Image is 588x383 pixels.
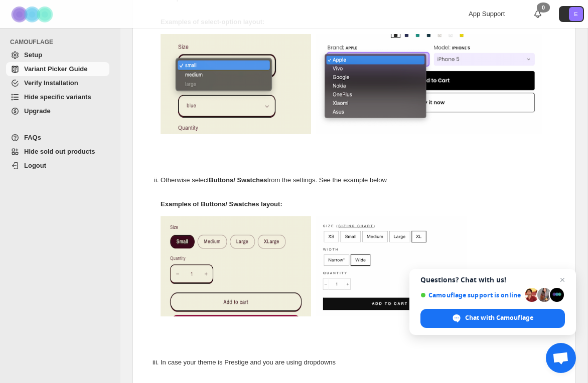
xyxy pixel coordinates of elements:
[161,34,311,134] img: camouflage-select-options
[24,148,95,155] span: Hide sold out products
[161,216,311,316] img: camouflage-swatch-1
[10,38,113,46] span: CAMOUFLAGE
[537,3,550,13] div: 0
[24,79,78,87] span: Verify Installation
[6,62,109,76] a: Variant Picker Guide
[6,159,109,173] a: Logout
[6,104,109,118] a: Upgrade
[24,162,46,169] span: Logout
[533,9,543,19] a: 0
[469,10,505,18] span: App Support
[6,145,109,159] a: Hide sold out products
[161,200,282,208] strong: Examples of Buttons/ Swatches layout:
[574,11,577,17] text: E
[420,291,521,299] span: Camouflage support is online
[161,350,567,374] p: In case your theme is Prestige and you are using dropdowns
[24,107,51,115] span: Upgrade
[556,274,568,286] span: Close chat
[24,93,91,101] span: Hide specific variants
[316,34,542,134] img: camouflage-select-options-2
[420,309,565,328] div: Chat with Camouflage
[24,51,42,59] span: Setup
[6,76,109,90] a: Verify Installation
[6,90,109,104] a: Hide specific variants
[420,276,565,284] span: Questions? Chat with us!
[161,168,567,192] p: Otherwise select from the settings. See the example below
[316,216,467,316] img: camouflage-swatch-2
[465,313,533,322] span: Chat with Camouflage
[546,343,576,373] div: Open chat
[6,48,109,62] a: Setup
[6,131,109,145] a: FAQs
[24,134,41,141] span: FAQs
[559,6,584,22] button: Avatar with initials E
[209,176,267,184] strong: Buttons/ Swatches
[8,1,58,28] img: Camouflage
[24,65,87,73] span: Variant Picker Guide
[569,7,583,21] span: Avatar with initials E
